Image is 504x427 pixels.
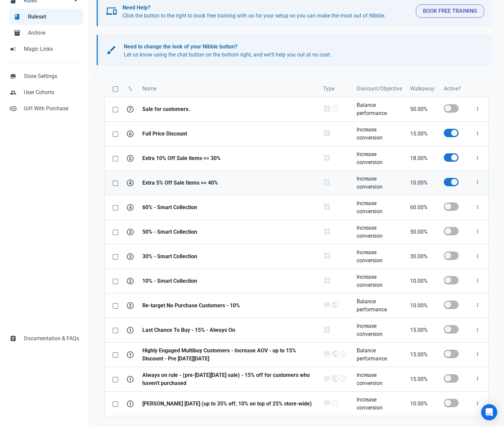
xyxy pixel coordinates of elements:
span: book [14,13,21,20]
a: Increase conversion [353,195,406,220]
strong: Always on rule - (pre-[DATE][DATE] sale) - 15% off for customers who haven't purchased [142,371,315,387]
span: widgets [323,276,331,284]
span: Store Settings [24,72,79,80]
span: 2 [127,278,134,284]
a: 30% - Smart Collection [138,244,319,269]
span: Active? [444,85,461,93]
span: schedule [331,399,339,407]
strong: Sale for customers. [142,105,315,113]
a: Sale for customers. [138,97,319,121]
span: Book Free Training [423,7,477,15]
span: Archive [28,29,79,37]
a: Balance performance [353,343,406,367]
span: 1 [127,327,134,334]
p: Click the button to the right to book free training with us for your setup so you can make the mo... [122,4,410,20]
span: store [323,301,331,309]
span: schedule [339,375,347,383]
div: Open Intercom Messenger [481,404,497,420]
span: schedule [331,105,339,113]
a: Balance performance [353,97,406,121]
span: store [323,399,331,407]
span: swap_vert [127,86,133,92]
a: 10.00% [406,269,440,293]
a: 50.00% [406,220,440,244]
p: Let us know using the chat button on the bottom right, and we'll help you out at no cost. [124,43,478,59]
strong: Highly Engaged Multibuy Customers - Increase AOV - up to 15% Discount - Pre [DATE][DATE] [142,347,315,363]
a: 18.00% [406,146,440,170]
span: schedule [339,350,347,358]
a: Re-target No Purchase Customers - 10% [138,294,319,318]
a: [PERSON_NAME] [DATE] (up to 35% off, 10% on top of 25% store-wide) [138,392,319,416]
span: widgets [323,178,331,186]
span: public [331,375,339,383]
span: 1 [127,351,134,358]
span: Ruleset [28,13,79,21]
a: Always on rule - (pre-[DATE][DATE] sale) - 15% off for customers who haven't purchased [138,367,319,391]
span: widgets [323,325,331,334]
span: widgets [323,105,331,113]
span: 1 [127,400,134,407]
strong: 10% - Smart Collection [142,277,315,285]
strong: 60% - Smart Collection [142,203,315,211]
b: Need Help? [122,4,150,11]
a: storeStore Settings [5,68,83,84]
span: 3 [127,253,134,260]
span: public [331,301,339,309]
a: 10.00% [406,171,440,195]
strong: Last Chance To Buy - 15% - Always On [142,326,315,334]
b: Need to change the look of your Nibble button? [124,43,238,50]
a: campaignMagic Links [5,41,83,57]
strong: Extra 10% Off Sale items <= 30% [142,154,315,162]
span: widgets [323,252,331,260]
a: 10.00% [406,294,440,318]
a: assignmentDocumentation & FAQs [5,331,83,347]
a: Increase conversion [353,171,406,195]
a: peopleUser Cohorts [5,84,83,101]
span: people [10,88,16,95]
span: store [323,375,331,383]
span: 1 [127,376,134,383]
span: store [323,350,331,358]
span: assignment [10,335,16,341]
button: Book Free Training [416,4,484,18]
a: 30.00% [406,244,440,269]
span: 2 [127,302,134,309]
a: Highly Engaged Multibuy Customers - Increase AOV - up to 15% Discount - Pre [DATE][DATE] [138,343,319,367]
a: 60% - Smart Collection [138,195,319,220]
a: 50.00% [406,97,440,121]
a: Balance performance [353,294,406,318]
span: brush [106,45,117,55]
span: 3 [127,229,134,235]
span: 4 [127,180,134,186]
a: Increase conversion [353,146,406,170]
span: Name [142,85,156,93]
a: 10% - Smart Collection [138,269,319,293]
span: Discount/Objective [357,85,402,93]
strong: 50% - Smart Collection [142,228,315,236]
span: Magic Links [24,45,79,53]
a: bookRuleset [9,9,83,25]
a: 60.00% [406,195,440,220]
a: Increase conversion [353,367,406,391]
a: Increase conversion [353,244,406,269]
span: widgets [323,154,331,162]
span: Gift With Purchase [24,105,79,113]
span: widgets [323,227,331,235]
a: inventory_2Archive [9,25,83,41]
span: widgets [323,203,331,211]
a: 10.00% [406,392,440,416]
span: inventory_2 [14,29,21,36]
span: campaign [10,45,16,52]
a: Increase conversion [353,269,406,293]
a: 15.00% [406,122,440,146]
span: store [10,72,16,79]
span: Documentation & FAQs [24,335,79,343]
a: Full Price Discount [138,122,319,146]
a: Increase conversion [353,220,406,244]
a: 15.00% [406,318,440,342]
span: 4 [127,204,134,211]
a: Increase conversion [353,122,406,146]
strong: Extra 5% Off Sale Items >= 40% [142,179,315,187]
a: Extra 5% Off Sale Items >= 40% [138,171,319,195]
strong: Re-target No Purchase Customers - 10% [142,302,315,310]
